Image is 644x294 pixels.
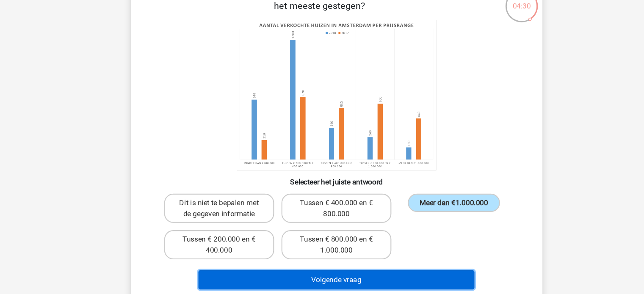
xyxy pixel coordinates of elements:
label: Meer dan €1.000.000 [388,200,474,217]
button: Volgende vraag [194,271,450,289]
label: Tussen € 800.000 en € 1.000.000 [271,234,373,261]
div: 04:30 [478,10,510,31]
label: Tussen € 400.000 en € 800.000 [271,200,373,227]
label: Tussen € 200.000 en € 400.000 [162,234,264,261]
h6: Selecteer het juiste antwoord [145,179,500,193]
label: Dit is niet te bepalen met de gegeven informatie [162,200,264,227]
p: In welke prijsrange is het aantal verkochte huizen tussen 2010 en 2017 in absolute zin het meeste... [145,7,468,32]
